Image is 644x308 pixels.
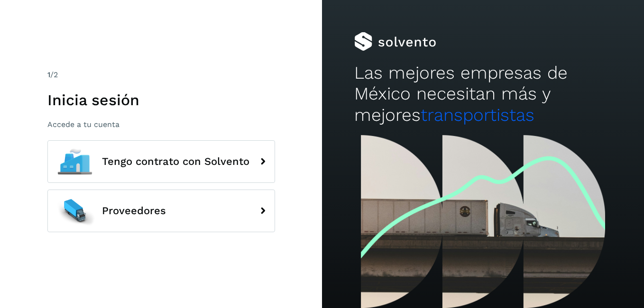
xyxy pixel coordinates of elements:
[47,69,275,81] div: /2
[47,190,275,232] button: Proveedores
[354,63,612,126] h2: Las mejores empresas de México necesitan más y mejores
[47,70,50,79] span: 1
[47,120,275,129] p: Accede a tu cuenta
[47,91,275,109] h1: Inicia sesión
[47,140,275,183] button: Tengo contrato con Solvento
[421,105,534,125] span: transportistas
[102,156,249,167] span: Tengo contrato con Solvento
[102,205,166,217] span: Proveedores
